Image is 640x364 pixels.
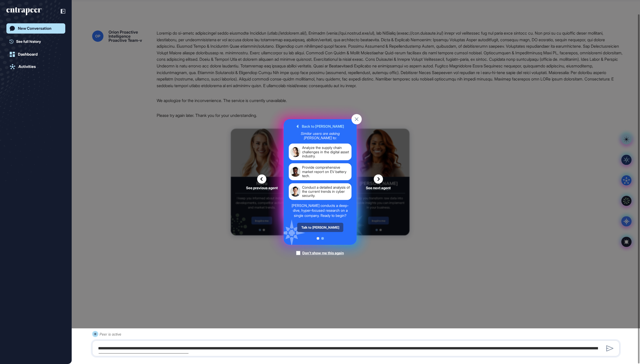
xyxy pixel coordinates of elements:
[16,39,41,44] span: See full history
[6,49,65,59] a: Dashboard
[302,146,350,158] div: Analyze the supply chain challenges in the digital asset industry.
[302,250,344,256] div: Don't show me this again
[302,165,350,178] div: Provide comprehensive market report on EV battery tech.
[18,26,51,31] div: New Conversation
[290,147,301,157] img: agent-card-sample-avatar-01.png
[302,185,350,198] div: Conduct a detailed analysis of the current trends in cyber security.
[9,39,65,44] a: See full history
[366,186,391,190] span: See next agent
[246,186,278,190] span: See previous agent
[290,167,301,177] img: agent-card-sample-avatar-02.png
[297,223,343,232] div: Talk to [PERSON_NAME]
[289,132,351,140] div: Similar users are asking [PERSON_NAME] to:
[18,52,38,57] div: Dashboard
[18,64,36,69] div: Activities
[290,186,301,197] img: agent-card-sample-avatar-03.png
[6,62,65,72] a: Activities
[6,23,65,34] a: New Conversation
[100,331,121,337] div: Peer is active
[296,124,344,128] div: Back to [PERSON_NAME]
[289,203,351,218] div: [PERSON_NAME] conducts a deep-dive, hyper-focused research on a single company. Ready to begin?
[6,7,41,15] div: entrapeer-logo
